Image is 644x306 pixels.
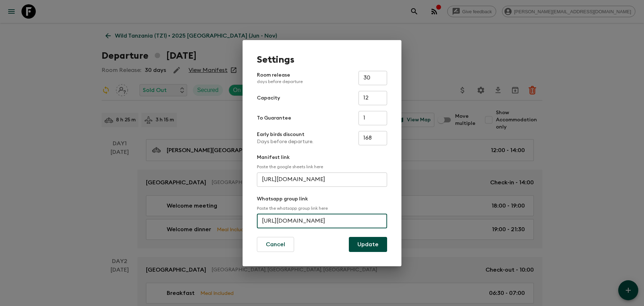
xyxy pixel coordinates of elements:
input: e.g. 14 [358,91,387,105]
p: days before departure [257,79,303,84]
p: Whatsapp group link [257,195,387,203]
p: To Guarantee [257,115,291,122]
p: Early birds discount [257,131,313,138]
h1: Settings [257,54,387,65]
button: Update [349,237,387,252]
p: Paste the google sheets link here [257,164,387,170]
input: e.g. 30 [358,71,387,85]
input: e.g. https://chat.whatsapp.com/... [257,214,387,228]
p: Capacity [257,94,280,102]
p: Room release [257,72,303,84]
button: Cancel [257,237,294,252]
p: Manifest link [257,154,387,161]
p: Paste the whatsapp group link here [257,205,387,211]
input: e.g. 180 [358,131,387,145]
p: Days before departure. [257,138,313,145]
input: e.g. 4 [358,111,387,125]
input: e.g. https://docs.google.com/spreadsheets/d/1P7Zz9v8J0vXy1Q/edit#gid=0 [257,173,387,187]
